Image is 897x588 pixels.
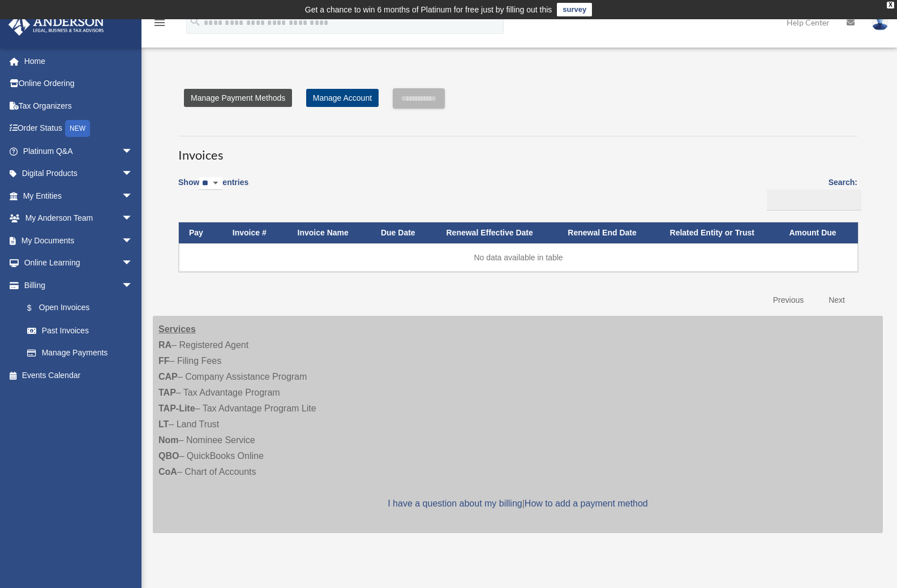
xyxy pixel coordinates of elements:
[557,3,592,16] a: survey
[178,175,248,201] label: Show entries
[8,95,150,117] a: Tax Organizers
[122,162,144,186] span: arrow_drop_down
[8,162,150,185] a: Digital Productsarrow_drop_down
[122,252,144,275] span: arrow_drop_down
[8,184,150,207] a: My Entitiesarrow_drop_down
[388,499,522,508] a: I have a question about my billing
[8,140,150,162] a: Platinum Q&Aarrow_drop_down
[122,184,144,208] span: arrow_drop_down
[158,451,179,461] strong: QBO
[158,496,877,512] p: |
[767,190,861,211] input: Search:
[525,499,648,508] a: How to add a payment method
[122,140,144,163] span: arrow_drop_down
[179,243,858,272] td: No data available in table
[122,229,144,252] span: arrow_drop_down
[158,340,171,350] strong: RA
[158,388,176,397] strong: TAP
[158,404,195,413] strong: TAP-Lite
[8,207,150,230] a: My Anderson Teamarrow_drop_down
[8,274,144,297] a: Billingarrow_drop_down
[184,89,292,107] a: Manage Payment Methods
[16,342,144,364] a: Manage Payments
[178,136,857,164] h3: Invoices
[660,222,779,243] th: Related Entity or Trust: activate to sort column ascending
[122,207,144,230] span: arrow_drop_down
[33,301,39,315] span: $
[8,50,150,72] a: Home
[436,222,557,243] th: Renewal Effective Date: activate to sort column ascending
[779,222,858,243] th: Amount Due: activate to sort column ascending
[158,372,178,381] strong: CAP
[8,252,150,274] a: Online Learningarrow_drop_down
[158,356,170,366] strong: FF
[371,222,436,243] th: Due Date: activate to sort column ascending
[153,16,166,29] i: menu
[158,467,177,477] strong: CoA
[820,289,853,312] a: Next
[16,297,139,320] a: $Open Invoices
[65,120,90,137] div: NEW
[16,319,144,342] a: Past Invoices
[763,175,857,211] label: Search:
[887,2,894,8] div: close
[153,20,166,29] a: menu
[872,14,889,31] img: User Pic
[8,364,150,387] a: Events Calendar
[158,435,179,445] strong: Nom
[5,14,108,36] img: Anderson Advisors Platinum Portal
[287,222,371,243] th: Invoice Name: activate to sort column ascending
[199,177,222,190] select: Showentries
[765,289,812,312] a: Previous
[158,419,169,429] strong: LT
[8,229,150,252] a: My Documentsarrow_drop_down
[557,222,659,243] th: Renewal End Date: activate to sort column ascending
[158,324,196,334] strong: Services
[8,117,150,140] a: Order StatusNEW
[122,274,144,297] span: arrow_drop_down
[306,89,379,107] a: Manage Account
[8,72,150,95] a: Online Ordering
[222,222,287,243] th: Invoice #: activate to sort column ascending
[305,3,552,16] div: Get a chance to win 6 months of Platinum for free just by filling out this
[179,222,222,243] th: Pay: activate to sort column descending
[189,15,201,28] i: search
[153,316,883,533] div: – Registered Agent – Filing Fees – Company Assistance Program – Tax Advantage Program – Tax Advan...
